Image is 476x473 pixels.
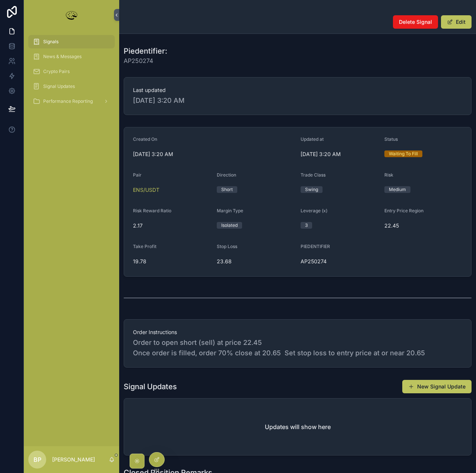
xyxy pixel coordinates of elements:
span: 2.17 [133,222,211,229]
span: BP [34,455,41,464]
a: Signals [28,35,115,48]
span: Take Profit [133,244,156,249]
h1: Piedentifier: [124,46,167,56]
span: [DATE] 3:20 AM [301,150,378,158]
button: Delete Signal [393,15,438,29]
span: Signals [43,39,58,45]
span: Stop Loss [217,244,237,249]
a: News & Messages [28,50,115,63]
span: Last updated [133,86,462,94]
div: Isolated [221,222,238,229]
span: Status [384,136,398,142]
span: Pair [133,172,142,178]
span: 19.78 [133,258,211,265]
a: ENS/USDT [133,186,159,194]
a: Performance Reporting [28,95,115,108]
span: 23.68 [217,258,295,265]
span: [DATE] 3:20 AM [133,95,462,106]
span: Risk Reward Ratio [133,208,171,213]
span: [DATE] 3:20 AM [133,150,295,158]
h2: Updates will show here [265,422,331,431]
span: Risk [384,172,393,178]
div: Swing [305,186,318,193]
p: [PERSON_NAME] [52,456,95,463]
span: Entry Price Region [384,208,423,213]
span: PIEDENTIFIER [301,244,330,249]
span: Margin Type [217,208,243,213]
span: 22.45 [384,222,462,229]
span: Trade Class [301,172,326,178]
span: Direction [217,172,236,178]
div: Short [221,186,233,193]
span: AP250274 [124,56,167,65]
span: Delete Signal [399,18,432,26]
a: Crypto Pairs [28,65,115,78]
div: scrollable content [24,30,119,118]
span: Order Instructions [133,328,462,336]
span: Created On [133,136,157,142]
span: Leverage (x) [301,208,327,213]
span: Updated at [301,136,324,142]
button: New Signal Update [402,380,472,393]
div: Medium [389,186,406,193]
span: Signal Updates [43,83,75,89]
span: News & Messages [43,54,82,60]
span: AP250274 [301,258,378,265]
h1: Signal Updates [124,381,177,392]
span: Order to open short (sell) at price 22.45 Once order is filled, order 70% close at 20.65 Set stop... [133,337,462,358]
div: 3 [305,222,308,229]
a: Signal Updates [28,80,115,93]
button: Edit [441,15,472,29]
img: App logo [64,9,79,21]
div: Waiting To Fill [389,150,418,157]
span: Crypto Pairs [43,69,70,74]
span: Performance Reporting [43,98,93,104]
